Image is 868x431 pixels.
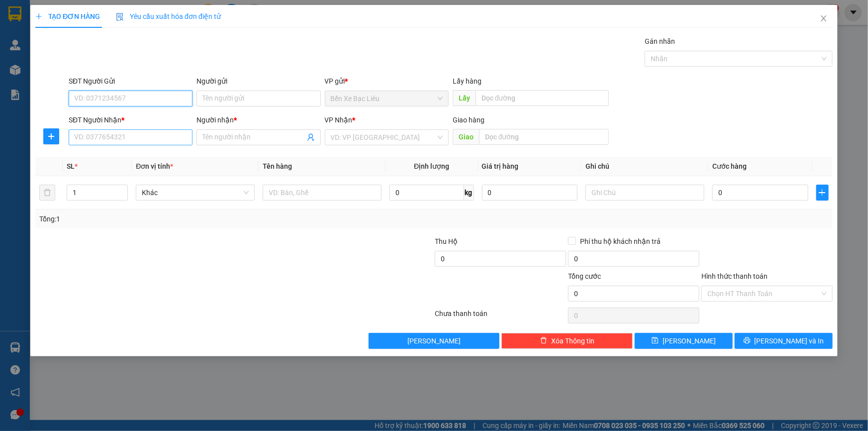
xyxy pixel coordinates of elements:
span: plus [35,13,42,20]
span: delete [540,337,547,345]
span: [PERSON_NAME] [663,335,716,346]
span: save [652,337,659,345]
span: Tổng cước [568,272,601,280]
span: Yêu cầu xuất hóa đơn điện tử [116,12,221,20]
div: Chưa thanh toán [434,308,568,325]
div: SĐT Người Nhận [69,114,193,125]
th: Ghi chú [581,157,708,176]
span: Định lượng [414,162,449,170]
input: VD: Bàn, Ghế [263,185,382,201]
span: Lấy hàng [453,77,482,85]
span: Giá trị hàng [482,162,519,170]
span: Bến Xe Bạc Liêu [331,91,443,106]
button: plus [816,185,829,201]
div: Người gửi [196,76,320,87]
span: kg [464,185,474,201]
input: Ghi Chú [585,185,704,201]
button: Close [810,5,838,33]
span: TẠO ĐƠN HÀNG [35,12,100,20]
span: close [820,14,828,22]
div: SĐT Người Gửi [69,76,193,87]
span: Tên hàng [263,162,292,170]
span: plus [817,189,828,197]
span: VP Nhận [325,116,353,124]
label: Hình thức thanh toán [701,272,768,280]
label: Gán nhãn [645,37,675,45]
span: user-add [307,133,315,141]
input: Dọc đường [479,129,609,145]
button: save[PERSON_NAME] [635,333,733,349]
div: Người nhận [196,114,320,125]
div: Tổng: 1 [39,214,335,224]
button: [PERSON_NAME] [369,333,500,349]
span: SL [67,162,75,170]
span: [PERSON_NAME] và In [755,335,824,346]
span: [PERSON_NAME] [407,335,461,346]
span: Xóa Thông tin [551,335,594,346]
span: Thu Hộ [435,237,458,245]
img: icon [116,13,124,21]
span: Khác [142,185,249,200]
button: printer[PERSON_NAME] và In [735,333,833,349]
button: delete [39,185,55,201]
span: Cước hàng [712,162,747,170]
input: 0 [482,185,578,201]
span: Phí thu hộ khách nhận trả [576,236,665,247]
div: VP gửi [325,76,449,87]
input: Dọc đường [476,90,609,106]
span: Đơn vị tính [136,162,173,170]
button: plus [43,128,59,144]
span: Giao [453,129,479,145]
span: printer [744,337,751,345]
span: plus [44,132,59,140]
button: deleteXóa Thông tin [501,333,633,349]
span: Lấy [453,90,476,106]
span: Giao hàng [453,116,484,124]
